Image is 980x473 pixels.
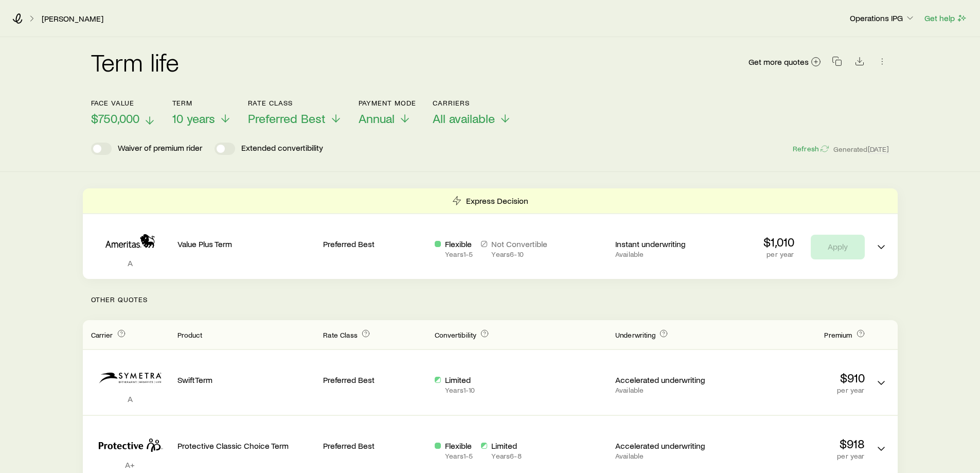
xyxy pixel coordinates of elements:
p: Preferred Best [323,239,426,249]
p: Years 6 - 10 [491,250,547,258]
p: Years 1 - 5 [445,250,473,258]
p: Flexible [445,239,473,249]
p: $918 [727,436,865,451]
p: SwiftTerm [177,375,315,385]
span: All available [433,111,495,126]
p: $1,010 [763,235,794,249]
div: Term quotes [83,188,898,279]
p: Years 1 - 10 [445,386,475,394]
p: Preferred Best [323,441,426,451]
p: A [91,258,169,268]
a: Get more quotes [748,56,822,68]
p: Operations IPG [850,13,915,23]
h2: Term life [91,49,180,74]
p: per year [727,452,865,460]
button: Payment ModeAnnual [359,99,417,126]
span: $750,000 [91,111,139,126]
p: Value Plus Term [177,239,315,249]
span: Premium [824,330,852,339]
button: Get help [924,12,968,24]
button: Refresh [792,144,829,154]
p: Limited [445,375,475,385]
p: Rate Class [248,99,342,107]
p: Preferred Best [323,375,426,385]
button: Rate ClassPreferred Best [248,99,342,126]
p: per year [763,250,794,258]
button: Apply [811,235,865,259]
p: per year [727,386,865,394]
button: CarriersAll available [433,99,511,126]
button: Face value$750,000 [91,99,156,126]
span: Annual [359,111,395,126]
p: Flexible [445,441,473,451]
p: Instant underwriting [615,239,719,249]
span: Rate Class [323,330,358,339]
p: Available [615,452,719,460]
p: Payment Mode [359,99,417,107]
p: Extended convertibility [241,143,323,155]
p: Years 6 - 8 [491,452,521,460]
p: Not Convertible [491,239,547,249]
p: Years 1 - 5 [445,452,473,460]
a: [PERSON_NAME] [41,14,104,24]
span: Product [177,330,203,339]
span: Underwriting [615,330,655,339]
a: Download CSV [852,58,867,68]
p: Available [615,250,719,258]
span: Get more quotes [749,58,809,66]
p: Available [615,386,719,394]
p: A [91,394,169,404]
span: 10 years [172,111,215,126]
p: Accelerated underwriting [615,375,719,385]
p: Protective Classic Choice Term [177,441,315,451]
p: Carriers [433,99,511,107]
span: Preferred Best [248,111,326,126]
p: Waiver of premium rider [118,143,202,155]
p: Face value [91,99,156,107]
button: Operations IPG [849,12,916,25]
p: Accelerated underwriting [615,441,719,451]
p: Other Quotes [83,279,898,320]
p: Express Decision [466,196,528,206]
span: [DATE] [868,145,889,154]
span: Carrier [91,330,113,339]
p: $910 [727,371,865,385]
button: Term10 years [172,99,231,126]
p: Term [172,99,231,107]
p: A+ [91,460,169,470]
span: Convertibility [435,330,476,339]
p: Limited [491,441,521,451]
span: Generated [833,145,889,154]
